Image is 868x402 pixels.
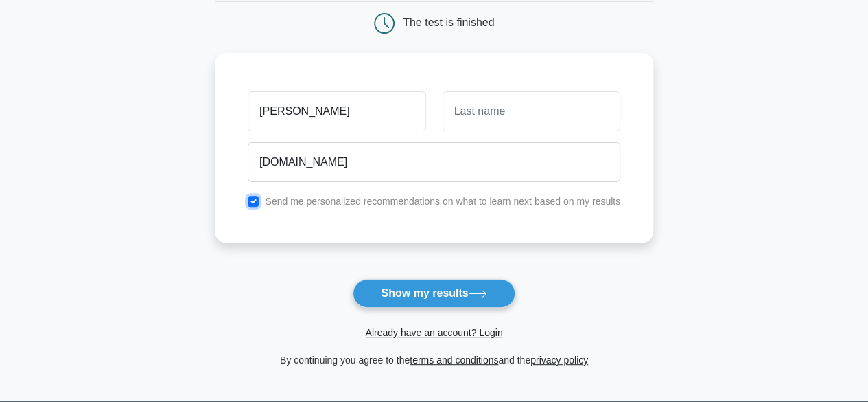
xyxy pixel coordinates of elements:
input: Email [248,142,620,182]
a: privacy policy [530,355,588,366]
label: Send me personalized recommendations on what to learn next based on my results [265,196,620,207]
div: The test is finished [403,16,494,28]
a: Already have an account? Login [365,327,502,338]
input: Last name [443,91,620,131]
button: Show my results [353,279,515,308]
div: By continuing you agree to the and the [207,352,661,368]
input: First name [248,91,425,131]
a: terms and conditions [410,355,498,366]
